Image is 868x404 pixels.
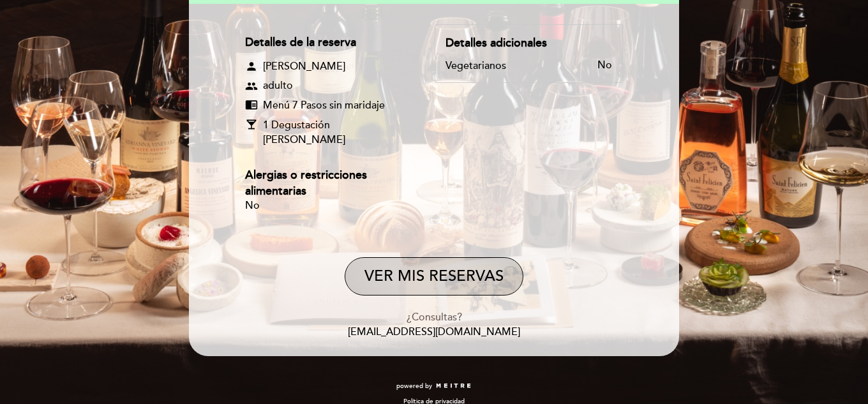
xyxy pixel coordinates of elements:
[396,382,472,391] a: powered by
[445,35,612,52] div: Detalles adicionales
[198,310,670,325] div: ¿Consultas?
[435,383,472,389] img: MEITRE
[396,382,432,391] span: powered by
[445,60,506,72] div: Vegetarianos
[245,167,412,200] div: Alergias o restricciones alimentarias
[348,325,520,338] a: [EMAIL_ADDRESS][DOMAIN_NAME]
[245,34,412,51] div: Detalles de la reserva
[245,118,258,131] span: local_bar
[245,98,258,111] span: chrome_reader_mode
[245,80,258,93] span: group
[245,200,412,212] div: No
[245,60,258,73] span: person
[263,59,345,74] span: [PERSON_NAME]
[263,98,385,113] span: Menú 7 Pasos sin maridaje
[263,79,293,93] span: adulto
[345,257,523,296] button: VER MIS RESERVAS
[263,118,412,147] span: 1 Degustación [PERSON_NAME]
[506,60,612,72] div: No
